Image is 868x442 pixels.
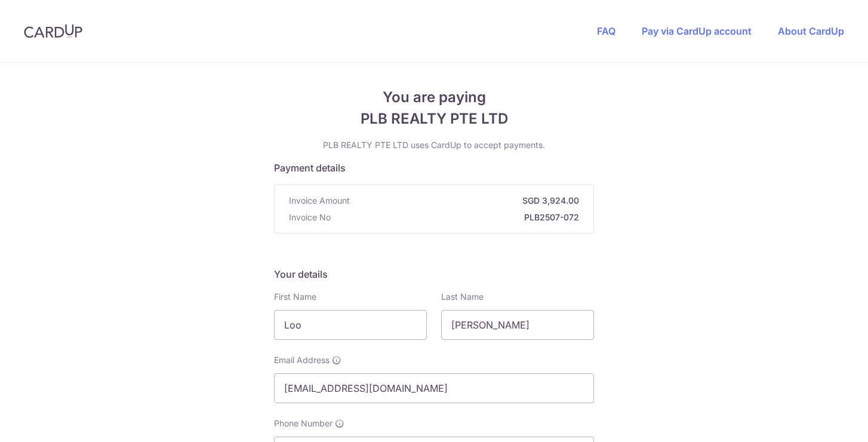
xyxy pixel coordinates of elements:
[274,139,594,151] p: PLB REALTY PTE LTD uses CardUp to accept payments.
[274,310,427,340] input: First name
[335,211,579,223] strong: PLB2507-072
[274,354,330,366] span: Email Address
[24,24,82,38] img: CardUp
[597,25,615,37] a: FAQ
[274,87,594,108] span: You are paying
[274,291,316,303] label: First Name
[274,108,594,130] span: PLB REALTY PTE LTD
[274,418,333,429] span: Phone Number
[778,25,844,37] a: About CardUp
[355,195,579,207] strong: SGD 3,924.00
[274,267,594,281] h5: Your details
[289,195,350,207] span: Invoice Amount
[441,291,484,303] label: Last Name
[441,310,594,340] input: Last name
[274,161,594,175] h5: Payment details
[642,25,752,37] a: Pay via CardUp account
[289,211,331,223] span: Invoice No
[274,373,594,403] input: Email address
